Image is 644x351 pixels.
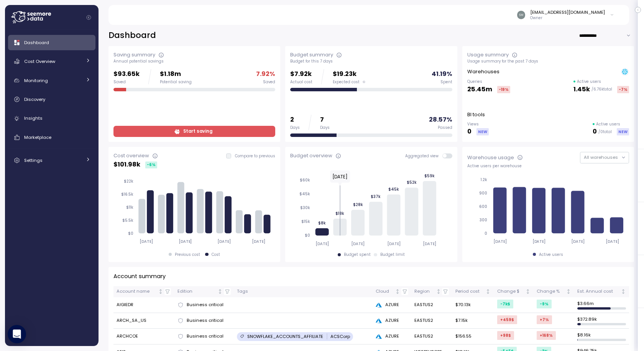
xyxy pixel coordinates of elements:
[371,194,381,199] tspan: $37k
[217,289,223,294] div: Not sorted
[320,115,330,125] p: 7
[158,289,163,294] div: Not sorted
[467,154,514,161] div: Warehouse usage
[126,205,133,210] tspan: $11k
[256,69,275,79] p: 7.92 %
[452,297,494,313] td: $70.13k
[336,211,345,216] tspan: $18k
[573,84,590,95] p: 1.45k
[235,153,275,159] p: Compare to previous
[532,239,546,244] tspan: [DATE]
[320,125,330,130] div: Days
[122,218,133,223] tspan: $5.5k
[113,59,275,64] div: Annual potential savings
[113,51,155,59] div: Saving summary
[179,239,192,244] tspan: [DATE]
[537,315,552,324] div: +7 %
[440,79,452,85] div: Spent
[407,180,417,185] tspan: $52k
[344,252,371,257] div: Budget spent
[187,317,223,324] span: Business critical
[537,300,552,308] div: -9 %
[113,126,275,137] a: Start saving
[566,289,571,294] div: Not sorted
[598,129,612,135] p: / 0 total
[8,153,95,168] a: Settings
[467,84,492,95] p: 25.45m
[467,79,510,84] p: Queries
[8,54,95,69] a: Cost Overview
[480,218,487,222] tspan: 300
[452,313,494,329] td: $7.15k
[124,179,133,184] tspan: $22k
[574,297,629,313] td: $ 3.66m
[24,40,49,46] span: Dashboard
[330,333,350,339] p: ACSCorp
[530,15,605,21] p: Owner
[121,192,133,197] tspan: $16.5k
[467,59,629,64] div: Usage summary for the past 7 days
[353,202,363,207] tspan: $28k
[290,51,333,59] div: Budget summary
[187,333,223,340] span: Business critical
[333,79,360,85] span: Expected cost
[606,239,619,244] tspan: [DATE]
[24,115,43,121] span: Insights
[300,178,310,183] tspan: $60k
[175,252,200,257] div: Previous cost
[539,252,563,257] div: Active users
[429,115,452,125] p: 28.57 %
[113,286,174,297] th: Account nameNot sorted
[113,272,166,281] p: Account summary
[497,288,524,295] div: Change $
[467,111,485,119] p: BI tools
[577,79,601,84] p: Active users
[24,96,45,102] span: Discovery
[467,127,472,137] p: 0
[351,241,365,246] tspan: [DATE]
[24,58,55,64] span: Cost Overview
[315,241,329,246] tspan: [DATE]
[411,329,452,344] td: EASTUS2
[373,286,411,297] th: CloudNot sorted
[299,191,310,196] tspan: $45k
[290,69,312,79] p: $7.92k
[497,315,517,324] div: +459 $
[84,15,94,20] button: Collapse navigation
[108,30,156,41] h2: Dashboard
[517,11,525,19] img: 8b38840e6dc05d7795a5b5428363ffcd
[290,152,332,160] div: Budget overview
[113,313,174,329] td: ARCH_SA_US
[140,239,153,244] tspan: [DATE]
[485,231,487,236] tspan: 0
[467,163,629,169] div: Active users per warehouse
[479,191,487,196] tspan: 900
[411,313,452,329] td: EASTUS2
[537,288,565,295] div: Change %
[113,329,174,344] td: ARCHCOE
[113,79,140,85] div: Saved
[388,187,399,192] tspan: $45k
[494,286,534,297] th: Change $Not sorted
[113,152,149,160] div: Cost overview
[596,122,620,127] p: Active users
[300,205,310,210] tspan: $30k
[247,333,323,339] p: SNOWFLAKE_ACCOUNTS_AFFILIATE
[479,204,487,209] tspan: 600
[414,288,435,295] div: Region
[318,221,326,226] tspan: $8k
[438,125,452,130] div: Passed
[387,241,401,246] tspan: [DATE]
[405,153,442,158] span: Aggregated view
[395,289,400,294] div: Not sorted
[580,152,629,163] button: All warehouses
[290,79,312,85] div: Actual cost
[574,313,629,329] td: $ 372.89k
[432,69,452,79] p: 41.19 %
[493,239,507,244] tspan: [DATE]
[237,288,370,295] div: Tags
[290,125,300,130] div: Days
[177,288,216,295] div: Edition
[24,134,51,140] span: Marketplace
[436,289,441,294] div: Not sorted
